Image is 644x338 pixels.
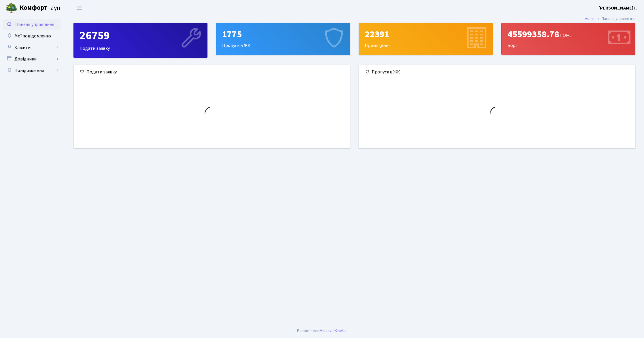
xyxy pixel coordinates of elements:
[72,3,86,13] button: Переключити навігацію
[216,23,350,55] a: 1775Пропуск в ЖК
[3,42,61,53] a: Клієнти
[559,30,572,40] span: грн.
[20,3,47,12] b: Комфорт
[6,2,17,14] img: logo.png
[585,16,596,22] a: Admin
[576,13,644,25] nav: breadcrumb
[365,29,487,40] div: 22391
[222,29,344,40] div: 1775
[3,65,61,76] a: Повідомлення
[216,23,350,55] div: Пропуск в ЖК
[3,19,61,30] a: Панель управління
[3,53,61,65] a: Довідники
[14,33,51,39] span: Мої повідомлення
[15,21,54,28] span: Панель управління
[359,65,635,79] div: Пропуск в ЖК
[359,23,493,55] a: 22391Приміщення
[502,23,635,55] div: Борг
[74,65,350,79] div: Подати заявку
[507,29,629,40] div: 45599358.78
[596,16,635,22] li: Панель управління
[74,23,207,58] div: Подати заявку
[359,23,492,55] div: Приміщення
[297,328,347,334] div: Розроблено .
[20,3,61,13] span: Таун
[320,328,346,334] a: Massive Kinetic
[3,30,61,42] a: Мої повідомлення
[73,23,207,58] a: 26759Подати заявку
[598,5,637,12] a: [PERSON_NAME] І.
[80,29,201,43] div: 26759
